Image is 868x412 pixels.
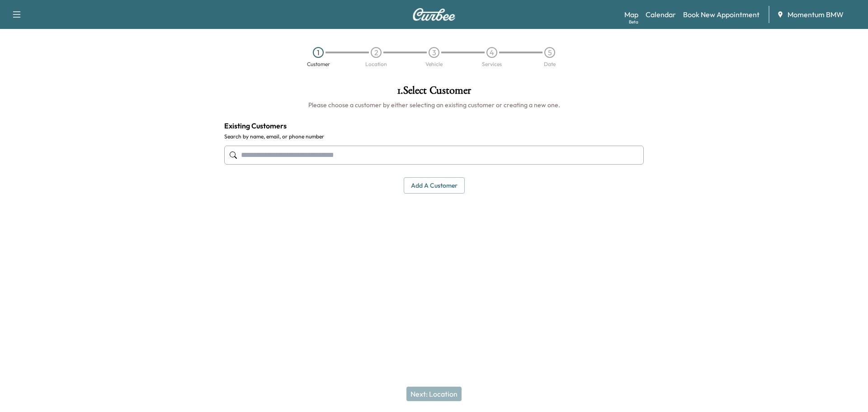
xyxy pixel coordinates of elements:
div: Date [544,62,556,67]
div: Beta [629,19,638,25]
div: Customer [307,62,330,67]
div: Services [482,62,502,67]
a: Book New Appointment [683,9,759,20]
label: Search by name, email, or phone number [224,133,644,140]
a: Calendar [646,9,676,20]
div: 3 [429,47,439,58]
a: MapBeta [624,9,638,20]
div: Location [365,62,387,67]
span: Momentum BMW [788,9,844,20]
div: 2 [371,47,382,58]
button: Add a customer [404,177,465,194]
div: 1 [313,47,324,58]
div: 5 [544,47,555,58]
div: 4 [486,47,497,58]
h1: 1 . Select Customer [224,85,644,100]
h6: Please choose a customer by either selecting an existing customer or creating a new one. [224,100,644,109]
div: Vehicle [425,62,443,67]
img: Curbee Logo [412,8,456,21]
h4: Existing Customers [224,120,644,131]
